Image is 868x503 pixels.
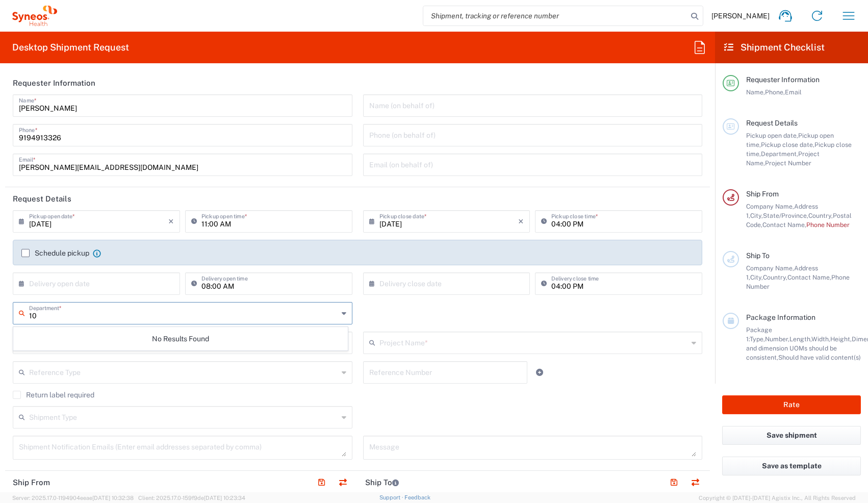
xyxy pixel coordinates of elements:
[746,190,779,198] span: Ship From
[746,88,765,96] span: Name,
[532,365,547,380] a: Add Reference
[92,495,134,501] span: [DATE] 10:32:38
[746,313,815,321] span: Package Information
[13,194,71,204] h2: Request Details
[763,212,808,219] span: State/Province,
[762,221,806,229] span: Contact Name,
[21,249,89,257] label: Schedule pickup
[404,494,430,500] a: Feedback
[423,6,687,26] input: Shipment, tracking or reference number
[750,335,765,343] span: Type,
[765,335,789,343] span: Number,
[722,395,861,414] button: Rate
[746,76,820,84] span: Requester Information
[13,327,348,350] div: No Results Found
[765,159,811,167] span: Project Number
[365,477,399,488] h2: Ship To
[808,212,833,219] span: Country,
[13,78,95,88] h2: Requester Information
[699,493,856,502] span: Copyright © [DATE]-[DATE] Agistix Inc., All Rights Reserved
[722,457,861,475] button: Save as template
[763,273,787,281] span: Country,
[765,88,785,96] span: Phone,
[778,354,861,361] span: Should have valid content(s)
[722,426,861,445] button: Save shipment
[785,88,802,96] span: Email
[787,273,831,281] span: Contact Name,
[750,273,763,281] span: City,
[806,221,850,229] span: Phone Number
[761,141,814,148] span: Pickup close date,
[518,213,524,230] i: ×
[168,213,174,230] i: ×
[379,494,405,500] a: Support
[746,264,794,272] span: Company Name,
[711,11,770,20] span: [PERSON_NAME]
[789,335,811,343] span: Length,
[746,326,772,343] span: Package 1:
[750,212,763,219] span: City,
[761,150,798,158] span: Department,
[724,41,825,54] h2: Shipment Checklist
[13,477,50,488] h2: Ship From
[204,495,245,501] span: [DATE] 10:23:34
[746,119,798,127] span: Request Details
[12,495,134,501] span: Server: 2025.17.0-1194904eeae
[830,335,852,343] span: Height,
[746,203,794,210] span: Company Name,
[13,391,94,399] label: Return label required
[746,132,798,139] span: Pickup open date,
[811,335,830,343] span: Width,
[746,251,770,260] span: Ship To
[138,495,245,501] span: Client: 2025.17.0-159f9de
[12,41,129,54] h2: Desktop Shipment Request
